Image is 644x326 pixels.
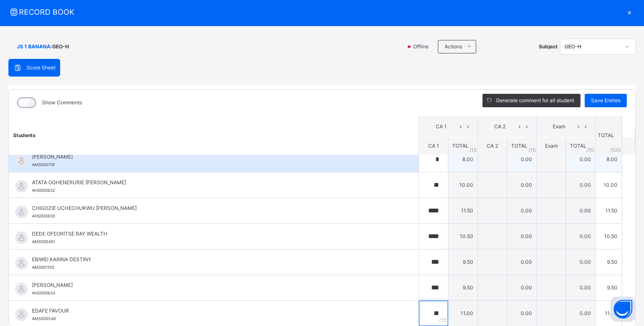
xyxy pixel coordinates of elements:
[32,204,400,212] span: CHIGOZIE UCHECHUKWU [PERSON_NAME]
[610,146,621,154] span: /100
[543,123,575,130] span: Exam
[8,6,623,18] span: RECORD BOOK
[32,239,55,244] span: AMS000401
[507,198,537,223] td: 0.00
[448,300,478,326] td: 11.00
[591,97,620,104] span: Save Entries
[32,179,400,186] span: ATATA OGHENERURIE [PERSON_NAME]
[32,316,56,321] span: AMS000546
[448,172,478,198] td: 10.00
[15,283,28,295] img: default.svg
[570,143,586,149] span: TOTAL
[32,291,55,295] span: AHS000834
[32,162,55,167] span: AMS000719
[610,297,636,322] button: Open asap
[469,146,477,154] span: / 15
[448,275,478,300] td: 9.50
[566,223,596,249] td: 0.00
[32,214,55,218] span: AHS000830
[27,64,56,72] span: Score Sheet
[448,249,478,275] td: 9.50
[507,146,537,172] td: 0.00
[17,43,52,50] span: JS 1 BANANA :
[425,123,457,130] span: CA 1
[487,143,498,149] span: CA 2
[428,143,439,149] span: CA 1
[15,257,28,270] img: default.svg
[566,172,596,198] td: 0.00
[623,6,636,18] div: ×
[507,300,537,326] td: 0.00
[484,123,516,130] span: CA 2
[32,256,400,263] span: EBIWEI KARINA DESTINY
[52,43,69,50] span: GEO-H
[507,275,537,300] td: 0.00
[15,180,28,193] img: default.svg
[452,143,469,149] span: TOTAL
[448,146,478,172] td: 8.00
[511,143,527,149] span: TOTAL
[596,249,622,275] td: 9.50
[586,146,594,154] span: / 70
[596,300,622,326] td: 11.00
[496,97,574,104] span: Generate comment for all student
[596,198,622,223] td: 11.50
[596,223,622,249] td: 10.50
[448,223,478,249] td: 10.50
[566,249,596,275] td: 0.00
[507,249,537,275] td: 0.00
[15,154,28,167] img: default.svg
[15,231,28,244] img: default.svg
[566,198,596,223] td: 0.00
[15,308,28,321] img: default.svg
[596,172,622,198] td: 10.00
[545,143,558,149] span: Exam
[539,43,558,50] span: Subject
[42,99,82,106] label: Show Comments
[32,307,400,315] span: EDAFE FAVOUR
[507,172,537,198] td: 0.00
[32,265,54,270] span: AMS001150
[528,146,535,154] span: / 15
[445,43,462,50] span: Actions
[566,275,596,300] td: 0.00
[566,300,596,326] td: 0.00
[13,132,36,138] span: Students
[32,188,55,193] span: AHS000832
[566,146,596,172] td: 0.00
[596,275,622,300] td: 9.50
[448,198,478,223] td: 11.50
[507,223,537,249] td: 0.00
[412,43,434,50] span: Offline
[32,230,400,238] span: DEDE OFEORITSE RAY WEALTH
[596,116,622,155] th: TOTAL
[596,146,622,172] td: 8.00
[15,206,28,218] img: default.svg
[32,281,400,289] span: [PERSON_NAME]
[32,153,400,161] span: [PERSON_NAME]
[564,43,620,50] div: GEO-H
